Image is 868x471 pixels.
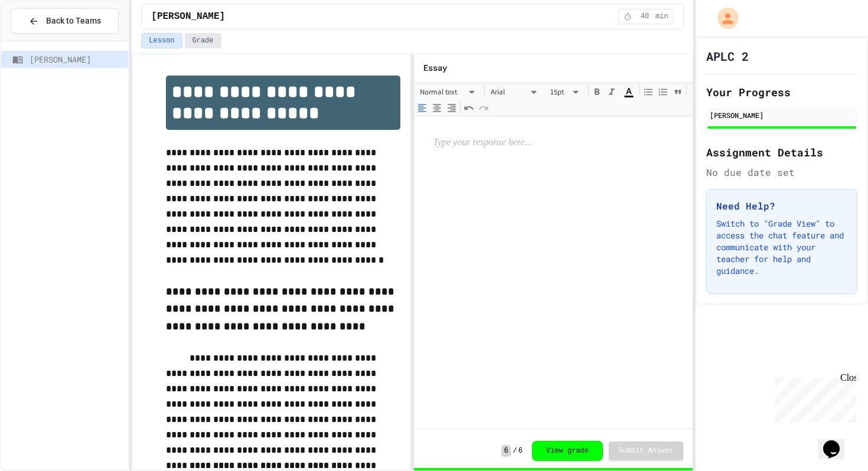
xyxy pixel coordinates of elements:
iframe: chat widget [818,424,856,459]
p: Switch to "Grade View" to access the chat feature and communicate with your teacher for help and ... [716,218,847,277]
span: / [513,446,517,456]
button: View grade [532,441,603,461]
button: Numbered List [656,85,670,99]
div: My Account [705,5,742,32]
span: [PERSON_NAME] [151,9,225,24]
h2: Your Progress [706,84,857,100]
button: Align Left [415,101,429,115]
div: [PERSON_NAME] [710,110,854,120]
div: No due date set [706,165,857,179]
span: [PERSON_NAME] [30,53,123,66]
div: Arial [486,84,545,100]
button: Align Right [445,101,459,115]
h3: Need Help? [716,199,847,213]
span: Submit Answer [618,446,674,456]
button: Submit Answer [609,441,683,460]
span: 6 [518,446,523,456]
button: Undo (⌘+Z) [462,101,476,115]
button: Lesson [141,33,182,48]
button: Italic (⌘+I) [605,85,619,99]
button: Bold (⌘+B) [590,85,604,99]
h1: APLC 2 [706,48,749,64]
h2: Assignment Details [706,144,857,161]
span: min [655,12,668,21]
button: Back to Teams [11,8,119,34]
div: Chat with us now!Close [5,5,81,75]
button: Align Center [430,101,444,115]
button: Bullet List [641,85,655,99]
span: 6 [501,445,510,457]
div: 15pt [546,84,587,100]
iframe: chat widget [770,372,856,423]
button: Grade [185,33,221,48]
span: 40 [635,12,654,21]
h6: Essay [423,61,447,76]
button: Quote [671,85,685,99]
span: Back to Teams [46,15,101,27]
div: Normal text [415,84,483,100]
